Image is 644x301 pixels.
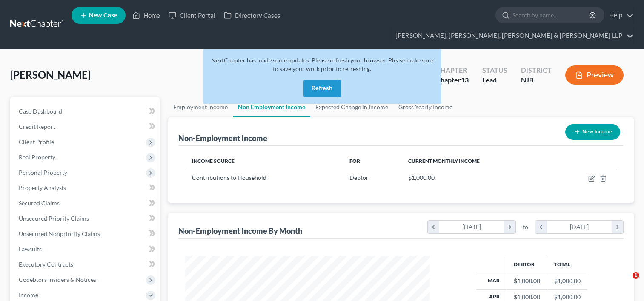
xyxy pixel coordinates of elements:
span: Case Dashboard [19,108,62,115]
button: Preview [565,65,624,85]
i: chevron_right [504,221,515,233]
span: Unsecured Nonpriority Claims [19,230,100,237]
div: Status [482,65,507,75]
span: $1,000.00 [408,174,435,181]
span: Income Source [192,158,235,164]
span: For [349,158,360,164]
div: Chapter [436,75,469,85]
span: Executory Contracts [19,261,73,268]
a: Executory Contracts [12,257,160,272]
span: Credit Report [19,123,55,130]
span: 1 [633,272,639,279]
span: Client Profile [19,138,54,145]
span: Current Monthly Income [408,158,480,164]
div: $1,000.00 [514,277,540,285]
div: Non-Employment Income [178,133,267,143]
a: Employment Income [168,97,233,117]
span: Unsecured Priority Claims [19,215,89,222]
a: Credit Report [12,119,160,134]
span: Real Property [19,153,55,161]
a: Unsecured Priority Claims [12,211,160,226]
span: Income [19,291,38,298]
span: Contributions to Household [192,174,266,181]
span: [PERSON_NAME] [10,68,91,81]
a: Secured Claims [12,196,160,211]
i: chevron_left [428,221,439,233]
i: chevron_right [612,221,623,233]
a: Help [605,8,633,23]
a: Home [128,8,164,23]
span: New Case [89,12,117,19]
span: Debtor [349,174,369,181]
span: Lawsuits [19,245,42,253]
div: Chapter [436,65,469,75]
span: NextChapter has made some updates. Please refresh your browser. Please make sure to save your wor... [211,57,433,72]
a: [PERSON_NAME], [PERSON_NAME], [PERSON_NAME] & [PERSON_NAME] LLP [391,28,633,43]
button: New Income [565,124,620,140]
a: Directory Cases [220,8,285,23]
span: Property Analysis [19,184,66,191]
td: $1,000.00 [547,273,587,289]
span: Codebtors Insiders & Notices [19,276,96,283]
th: Mar [476,273,507,289]
a: Lawsuits [12,241,160,257]
div: [DATE] [547,221,612,233]
span: Personal Property [19,169,67,176]
th: Total [547,256,587,273]
div: Non-Employment Income By Month [178,226,302,236]
input: Search by name... [512,7,590,23]
a: Client Portal [164,8,220,23]
iframe: Intercom live chat [615,272,635,292]
div: [DATE] [439,221,504,233]
span: Secured Claims [19,199,60,207]
a: Unsecured Nonpriority Claims [12,226,160,241]
div: District [521,65,552,75]
span: to [523,223,528,231]
i: chevron_left [535,221,547,233]
div: Lead [482,75,507,85]
div: NJB [521,75,552,85]
button: Refresh [303,80,341,97]
span: 13 [461,76,469,84]
a: Case Dashboard [12,104,160,119]
a: Property Analysis [12,180,160,196]
th: Debtor [507,256,547,273]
